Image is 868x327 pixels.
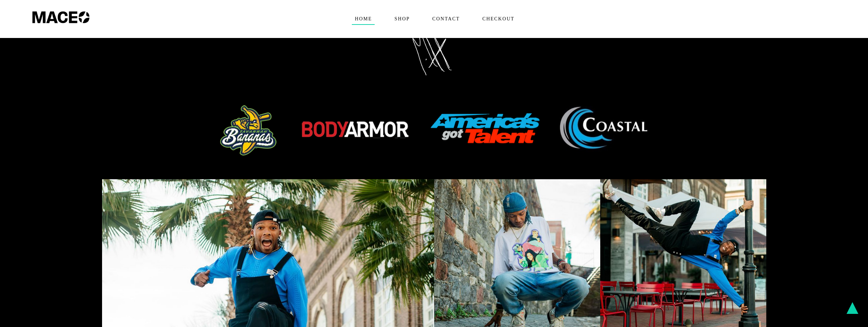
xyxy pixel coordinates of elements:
[479,13,517,25] span: Checkout
[209,103,659,159] img: brands_maceo
[412,7,456,76] img: Maceo Harrison Signature
[429,13,463,25] span: Contact
[391,13,412,25] span: Shop
[352,13,375,25] span: Home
